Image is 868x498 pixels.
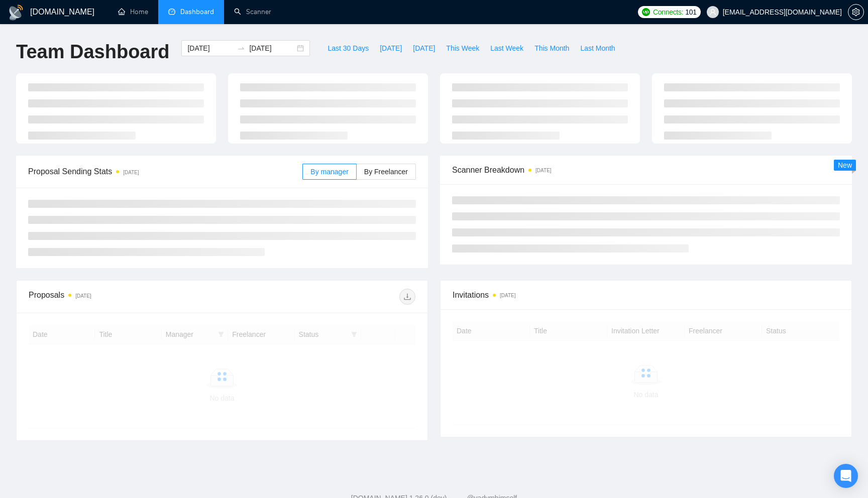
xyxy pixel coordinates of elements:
[364,168,408,176] span: By Freelancer
[653,7,683,18] span: Connects:
[685,7,696,18] span: 101
[529,40,575,56] button: This Month
[328,43,369,54] span: Last 30 Days
[834,464,858,488] div: Open Intercom Messenger
[580,43,615,54] span: Last Month
[322,40,374,56] button: Last 30 Days
[180,8,214,16] span: Dashboard
[28,165,302,178] span: Proposal Sending Stats
[413,43,435,54] span: [DATE]
[446,43,479,54] span: This Week
[374,40,407,56] button: [DATE]
[16,40,169,64] h1: Team Dashboard
[534,43,569,54] span: This Month
[380,43,402,54] span: [DATE]
[168,8,175,15] span: dashboard
[123,170,139,175] time: [DATE]
[453,289,839,301] span: Invitations
[575,40,620,56] button: Last Month
[490,43,523,54] span: Last Week
[75,293,91,299] time: [DATE]
[237,44,245,52] span: swap-right
[249,43,295,54] input: End date
[848,8,864,16] a: setting
[452,164,840,176] span: Scanner Breakdown
[29,289,222,305] div: Proposals
[8,5,24,21] img: logo
[535,168,551,173] time: [DATE]
[485,40,529,56] button: Last Week
[407,40,441,56] button: [DATE]
[234,8,271,16] a: searchScanner
[848,4,864,20] button: setting
[441,40,485,56] button: This Week
[848,8,863,16] span: setting
[310,168,348,176] span: By manager
[709,9,716,16] span: user
[187,43,233,54] input: Start date
[500,293,515,298] time: [DATE]
[237,44,245,52] span: to
[118,8,148,16] a: homeHome
[838,161,852,169] span: New
[642,8,650,16] img: upwork-logo.png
